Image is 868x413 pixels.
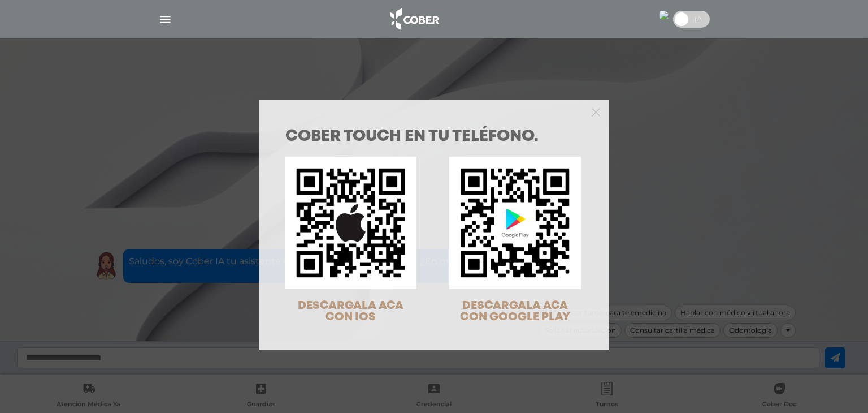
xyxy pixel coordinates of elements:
h1: COBER TOUCH en tu teléfono. [285,129,583,145]
span: DESCARGALA ACA CON IOS [298,300,403,322]
img: qr-code [285,157,416,289]
img: qr-code [449,157,581,289]
button: Close [592,106,600,117]
span: DESCARGALA ACA CON GOOGLE PLAY [460,300,570,322]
